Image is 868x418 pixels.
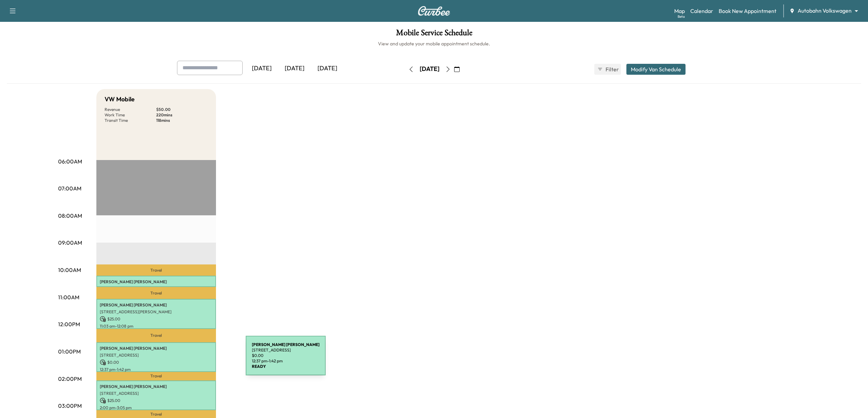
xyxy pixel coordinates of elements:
[678,14,685,19] div: Beta
[58,184,81,192] p: 07:00AM
[58,347,81,356] p: 01:00PM
[420,65,439,73] div: [DATE]
[626,64,686,75] button: Modify Van Schedule
[719,7,776,15] a: Book New Appointment
[100,286,213,291] p: [STREET_ADDRESS]
[606,65,618,73] span: Filter
[100,316,213,322] p: $ 25.00
[100,359,213,365] p: $ 0.00
[156,118,208,123] p: 118 mins
[58,239,82,247] p: 09:00AM
[100,323,213,329] p: 11:03 am - 12:08 pm
[96,287,216,299] p: Travel
[278,61,311,76] div: [DATE]
[7,40,861,47] h6: View and update your mobile appointment schedule.
[674,7,685,15] a: MapBeta
[105,107,156,112] p: Revenue
[100,405,213,410] p: 2:00 pm - 3:05 pm
[798,7,852,15] span: Autobahn Volkswagen
[100,398,213,404] p: $ 25.00
[96,329,216,342] p: Travel
[311,61,344,76] div: [DATE]
[105,118,156,123] p: Transit Time
[58,266,81,274] p: 10:00AM
[105,95,135,104] h5: VW Mobile
[100,279,213,285] p: [PERSON_NAME] [PERSON_NAME]
[58,320,80,328] p: 12:00PM
[100,352,213,358] p: [STREET_ADDRESS]
[418,6,450,16] img: Curbee Logo
[594,64,621,75] button: Filter
[58,157,82,165] p: 06:00AM
[156,112,208,118] p: 220 mins
[100,302,213,308] p: [PERSON_NAME] [PERSON_NAME]
[100,346,213,351] p: [PERSON_NAME] [PERSON_NAME]
[96,264,216,275] p: Travel
[690,7,713,15] a: Calendar
[100,384,213,389] p: [PERSON_NAME] [PERSON_NAME]
[105,112,156,118] p: Work Time
[58,402,82,410] p: 03:00PM
[100,391,213,396] p: [STREET_ADDRESS]
[58,375,82,383] p: 02:00PM
[100,367,213,372] p: 12:37 pm - 1:42 pm
[245,61,278,76] div: [DATE]
[7,29,861,40] h1: Mobile Service Schedule
[58,293,79,301] p: 11:00AM
[96,372,216,380] p: Travel
[156,107,208,112] p: $ 50.00
[100,309,213,315] p: [STREET_ADDRESS][PERSON_NAME]
[58,212,82,220] p: 08:00AM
